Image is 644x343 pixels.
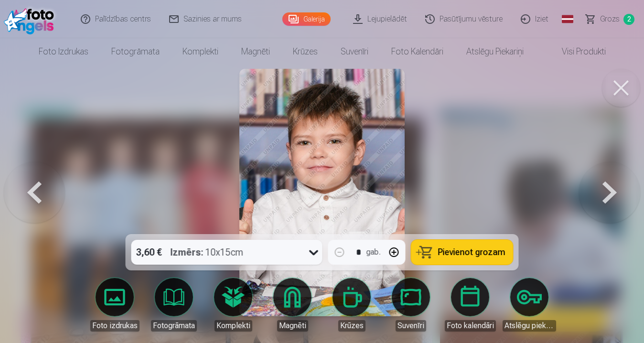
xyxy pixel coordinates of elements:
[230,38,281,65] a: Magnēti
[27,38,100,65] a: Foto izdrukas
[338,320,365,332] div: Krūzes
[215,320,252,332] div: Komplekti
[325,278,378,332] a: Krūzes
[88,278,141,332] a: Foto izdrukas
[503,278,556,332] a: Atslēgu piekariņi
[4,4,59,34] img: /fa1
[266,278,319,332] a: Magnēti
[445,320,496,332] div: Foto kalendāri
[411,240,513,265] button: Pievienot grozam
[171,240,244,265] div: 10x15cm
[131,240,167,265] div: 3,60 €
[366,247,381,258] div: gab.
[600,13,620,25] span: Grozs
[282,12,331,26] a: Galerija
[206,278,260,332] a: Komplekti
[100,38,171,65] a: Fotogrāmata
[171,38,230,65] a: Komplekti
[277,320,308,332] div: Magnēti
[147,278,201,332] a: Fotogrāmata
[380,38,455,65] a: Foto kalendāri
[443,278,497,332] a: Foto kalendāri
[438,248,505,257] span: Pievienot grozam
[396,320,426,332] div: Suvenīri
[90,320,140,332] div: Foto izdrukas
[151,320,197,332] div: Fotogrāmata
[171,246,204,259] strong: Izmērs :
[329,38,380,65] a: Suvenīri
[623,14,634,25] span: 2
[503,320,556,332] div: Atslēgu piekariņi
[455,38,535,65] a: Atslēgu piekariņi
[384,278,438,332] a: Suvenīri
[535,38,617,65] a: Visi produkti
[281,38,329,65] a: Krūzes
